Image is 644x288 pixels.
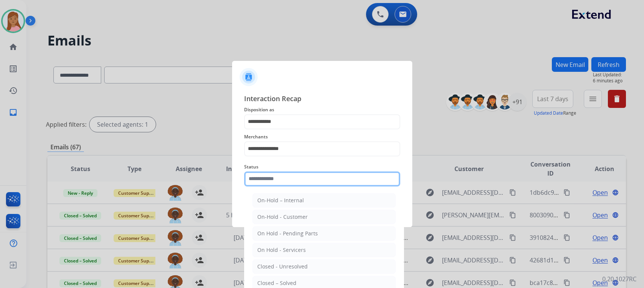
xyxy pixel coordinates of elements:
[244,105,400,114] span: Disposition as
[602,274,636,283] p: 0.20.1027RC
[257,246,306,254] div: On Hold - Servicers
[257,279,296,287] div: Closed – Solved
[244,162,400,171] span: Status
[257,197,304,204] div: On-Hold – Internal
[244,132,400,141] span: Merchants
[257,213,308,221] div: On-Hold - Customer
[240,68,258,86] img: contactIcon
[257,263,308,270] div: Closed - Unresolved
[244,93,400,105] span: Interaction Recap
[257,230,318,237] div: On Hold - Pending Parts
